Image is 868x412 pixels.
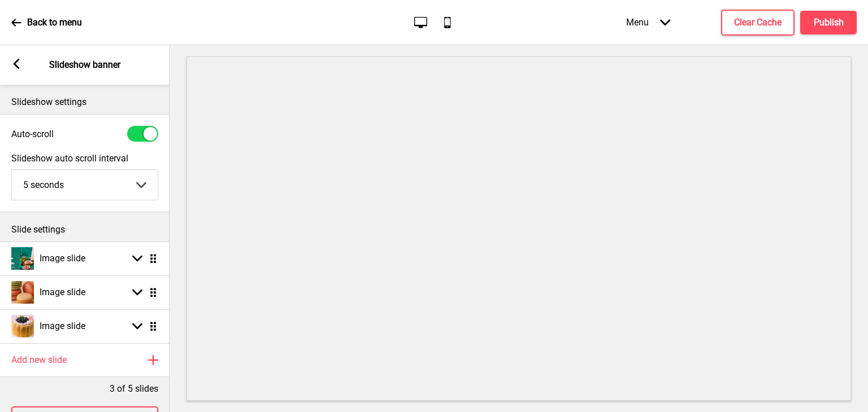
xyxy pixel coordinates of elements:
[49,59,120,71] p: Slideshow banner
[721,10,795,36] button: Clear Cache
[615,6,682,39] div: Menu
[40,286,85,299] h4: Image slide
[11,223,158,236] p: Slide settings
[40,252,85,265] h4: Image slide
[800,11,857,34] button: Publish
[40,320,85,332] h4: Image slide
[110,383,158,395] p: 3 of 5 slides
[11,354,67,366] h4: Add new slide
[11,96,158,108] p: Slideshow settings
[11,129,54,139] label: Auto-scroll
[11,153,158,164] label: Slideshow auto scroll interval
[814,16,844,29] h4: Publish
[27,16,82,29] p: Back to menu
[11,7,82,38] a: Back to menu
[734,16,782,29] h4: Clear Cache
